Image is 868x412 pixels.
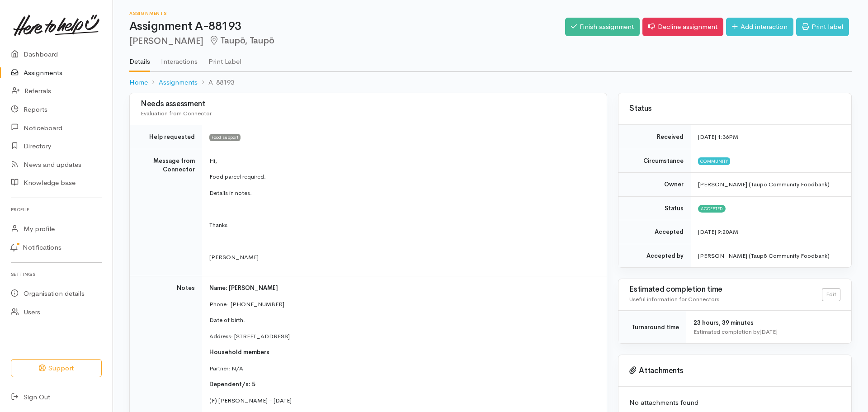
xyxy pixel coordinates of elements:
a: Print label [796,18,849,36]
p: Phone: [PHONE_NUMBER] [209,300,596,309]
time: [DATE] [759,328,778,336]
p: Address: [STREET_ADDRESS] [209,332,596,341]
td: Message from Connector [130,149,202,276]
p: No attachments found [629,398,840,408]
span: Household members [209,348,269,356]
span: Useful information for Connectors [629,295,719,303]
span: Name: [PERSON_NAME] [209,284,278,292]
p: Thanks [209,221,596,230]
span: 23 hours, 39 minutes [693,319,754,327]
a: Decline assignment [642,18,723,36]
p: Details in notes. [209,189,596,198]
p: Partner: N/A [209,364,596,373]
td: Status [618,196,691,220]
a: Assignments [159,77,198,88]
a: Details [129,46,150,72]
p: Hi, [209,156,596,166]
p: Date of birth: [209,316,596,325]
div: Estimated completion by [693,327,840,336]
h2: [PERSON_NAME] [129,36,565,46]
td: Circumstance [618,149,691,173]
time: [DATE] 9:20AM [698,228,738,236]
h3: Needs assessment [141,100,596,109]
p: Food parcel required. [209,172,596,181]
span: Community [698,157,730,165]
span: Accepted [698,205,726,212]
td: Turnaround time [618,311,686,344]
a: Print Label [208,46,241,71]
a: Home [129,77,148,88]
time: [DATE] 1:36PM [698,133,738,141]
td: Accepted [618,220,691,244]
a: Add interaction [726,18,793,36]
td: Accepted by [618,244,691,267]
td: Received [618,125,691,149]
span: Taupō, Taupō [209,35,274,46]
nav: breadcrumb [129,72,852,93]
a: Interactions [161,46,198,71]
a: Edit [822,288,840,301]
p: (F) [PERSON_NAME] - [DATE] [209,396,596,405]
h6: Profile [11,204,102,216]
span: Food support [209,134,241,141]
h3: Estimated completion time [629,285,822,294]
span: [PERSON_NAME] (Taupō Community Foodbank) [698,180,830,188]
h3: Status [629,104,840,113]
button: Support [11,359,102,378]
td: [PERSON_NAME] (Taupō Community Foodbank) [691,244,851,267]
h3: Attachments [629,366,840,375]
h6: Assignments [129,11,565,16]
h1: Assignment A-88193 [129,20,565,33]
span: Evaluation from Connector [141,109,212,117]
span: Dependent/s: 5 [209,380,255,388]
a: Finish assignment [565,18,640,36]
h6: Settings [11,268,102,280]
td: Owner [618,173,691,197]
li: A-88193 [198,77,234,88]
td: Help requested [130,125,202,149]
p: [PERSON_NAME] [209,253,596,262]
